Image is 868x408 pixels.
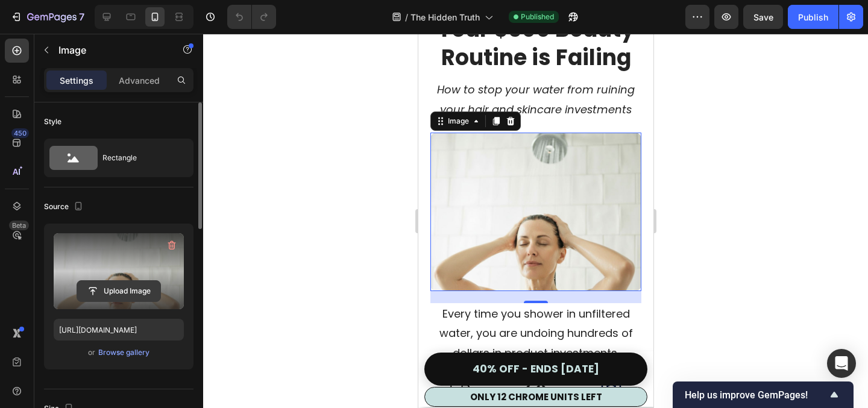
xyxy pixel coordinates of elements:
button: Save [743,5,783,29]
div: Publish [798,11,828,24]
p: Advanced [119,74,160,87]
iframe: Design area [418,34,653,408]
div: Style [44,116,61,127]
span: or [88,345,95,360]
button: Publish [788,5,838,29]
div: Rectangle [102,144,176,172]
span: / [405,11,408,24]
p: Image [58,43,161,57]
p: Settings [60,74,93,87]
span: Help us improve GemPages! [685,389,827,401]
div: Beta [9,221,29,230]
div: 450 [11,128,29,138]
button: Browse gallery [98,347,150,359]
button: 7 [5,5,90,29]
div: Browse gallery [98,347,149,358]
div: Open Intercom Messenger [827,349,856,378]
p: 7 [79,10,84,24]
span: Published [521,11,554,22]
button: Show survey - Help us improve GemPages! [685,388,841,402]
input: https://example.com/image.jpg [54,319,184,341]
div: Source [44,199,86,215]
button: Upload Image [77,280,161,302]
span: Save [753,12,773,22]
div: Undo/Redo [227,5,276,29]
span: The Hidden Truth [410,11,480,24]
